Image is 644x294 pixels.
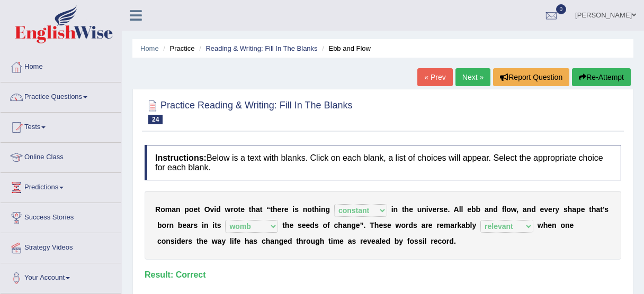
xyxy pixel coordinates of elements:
b: s [414,237,418,245]
b: t [198,205,200,214]
b: l [459,205,461,214]
b: g [351,221,356,229]
b: i [423,237,425,245]
b: e [548,221,552,229]
a: Online Class [1,143,121,169]
b: m [444,221,450,229]
b: n [204,221,209,229]
b: a [218,237,222,245]
b: T [370,221,374,229]
b: d [310,221,315,229]
b: g [326,205,330,214]
b: t [238,205,240,214]
h2: Practice Reading & Writing: Fill In The Blanks [145,98,353,124]
b: o [307,205,312,214]
button: Report Question [493,68,569,86]
b: p [184,205,189,214]
a: Home [1,52,121,79]
b: n [422,205,426,214]
b: o [234,205,238,214]
b: o [506,205,511,214]
a: Next » [455,68,490,86]
b: h [405,205,409,214]
b: n [176,205,181,214]
b: r [166,221,169,229]
b: a [172,205,176,214]
b: e [339,237,344,245]
b: s [193,221,198,229]
b: O [204,205,210,214]
b: r [360,237,363,245]
b: e [356,221,360,229]
b: w [396,221,401,229]
b: c [262,237,266,245]
b: v [367,237,371,245]
b: a [186,221,191,229]
b: a [461,221,466,229]
b: d [449,237,454,245]
b: c [334,221,338,229]
b: r [303,237,306,245]
b: y [221,237,226,245]
b: n [166,237,171,245]
b: t [196,237,199,245]
b: b [471,205,476,214]
b: s [604,205,609,214]
b: e [581,205,585,214]
b: i [175,237,177,245]
b: k [457,221,461,229]
b: a [348,237,352,245]
b: n [393,205,398,214]
b: e [382,237,386,245]
b: a [422,221,426,229]
b: h [199,237,204,245]
b: t [328,237,331,245]
b: a [343,221,347,229]
b: e [467,205,471,214]
b: e [433,205,437,214]
b: b [476,205,481,214]
b: n [169,221,174,229]
b: n [347,221,352,229]
b: h [273,205,278,214]
b: y [399,237,403,245]
b: t [589,205,592,214]
a: « Prev [417,68,452,86]
a: Your Account [1,263,121,290]
b: s [294,205,299,214]
b: w [212,237,218,245]
a: Predictions [1,173,121,199]
b: . [364,221,366,229]
b: u [417,205,422,214]
b: s [217,221,221,229]
span: 24 [148,115,163,124]
a: Practice Questions [1,82,121,109]
b: o [323,221,328,229]
b: s [298,221,302,229]
b: h [374,221,379,229]
b: c [157,237,162,245]
b: b [157,221,162,229]
b: l [230,237,232,245]
b: t [282,221,285,229]
b: h [592,205,596,214]
b: n [303,205,308,214]
b: Instructions: [155,153,207,162]
b: a [596,205,600,214]
b: “ [266,205,270,214]
b: . [454,237,456,245]
b: w [511,205,516,214]
b: n [565,221,570,229]
b: s [253,237,257,245]
b: r [454,221,457,229]
b: s [418,237,423,245]
b: e [428,221,433,229]
b: e [284,205,289,214]
b: g [279,237,284,245]
b: v [428,205,433,214]
b: l [461,205,463,214]
b: f [407,237,410,245]
b: h [543,221,548,229]
b: r [281,205,284,214]
b: a [375,237,380,245]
